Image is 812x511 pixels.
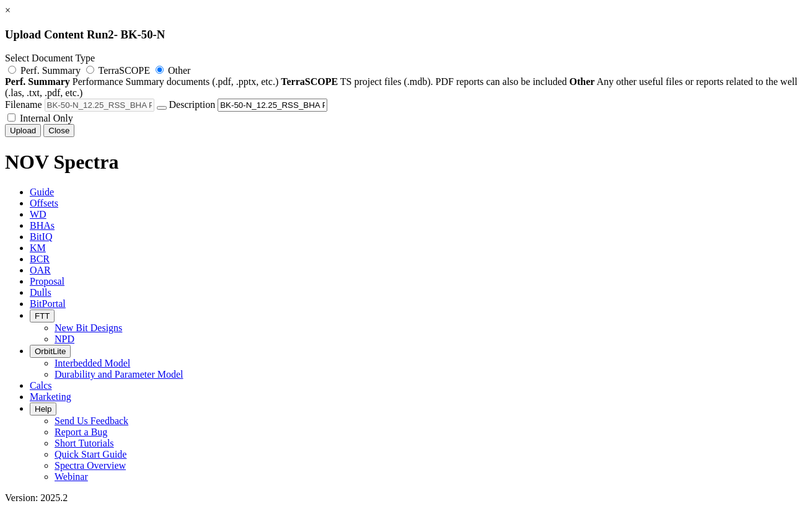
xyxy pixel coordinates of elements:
span: Guide [30,187,54,197]
span: Run - [87,28,118,41]
strong: TerraSCOPE [281,76,338,87]
span: Filename [5,99,42,110]
strong: Perf. Summary [5,76,70,87]
input: TerraSCOPE [86,66,94,74]
a: Quick Start Guide [55,449,126,460]
span: Other [168,65,190,76]
div: Version: 2025.2 [5,492,807,504]
span: Description [169,99,216,110]
a: Short Tutorials [55,438,114,448]
a: Spectra Overview [55,460,126,471]
span: Proposal [30,276,64,287]
span: BCR [30,254,50,264]
span: Performance Summary documents (.pdf, .pptx, etc.) [73,76,278,87]
strong: Other [570,76,595,87]
input: Perf. Summary [8,66,16,74]
a: × [5,5,11,16]
a: Interbedded Model [55,358,130,368]
button: Upload [5,124,41,137]
input: Other [156,66,164,74]
span: Select Document Type [5,53,95,63]
span: Internal Only [20,113,73,123]
span: WD [30,209,46,220]
span: BK-50-N [121,28,165,41]
button: Close [43,124,74,137]
span: BitPortal [30,298,66,309]
span: TerraSCOPE [99,65,150,76]
span: OrbitLite [35,347,66,356]
a: NPD [55,334,74,344]
span: OAR [30,265,51,275]
span: Perf. Summary [20,65,81,76]
a: Report a Bug [55,427,107,437]
a: Webinar [55,471,88,482]
span: Marketing [30,391,71,402]
a: New Bit Designs [55,322,122,333]
span: Calcs [30,380,52,391]
h1: NOV Spectra [5,151,807,174]
span: Upload Content [5,28,84,41]
span: 2 [108,28,113,41]
a: Send Us Feedback [55,415,128,426]
a: Durability and Parameter Model [55,369,183,380]
span: Help [35,404,51,414]
span: KM [30,242,46,253]
span: TS project files (.mdb). PDF reports can also be included [340,76,567,87]
span: FTT [35,311,50,321]
span: Any other useful files or reports related to the well (.las, .txt, .pdf, etc.) [5,76,797,98]
span: BHAs [30,220,55,231]
span: Dulls [30,287,51,298]
span: Offsets [30,198,58,208]
span: BitIQ [30,231,52,242]
input: Internal Only [7,113,15,122]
